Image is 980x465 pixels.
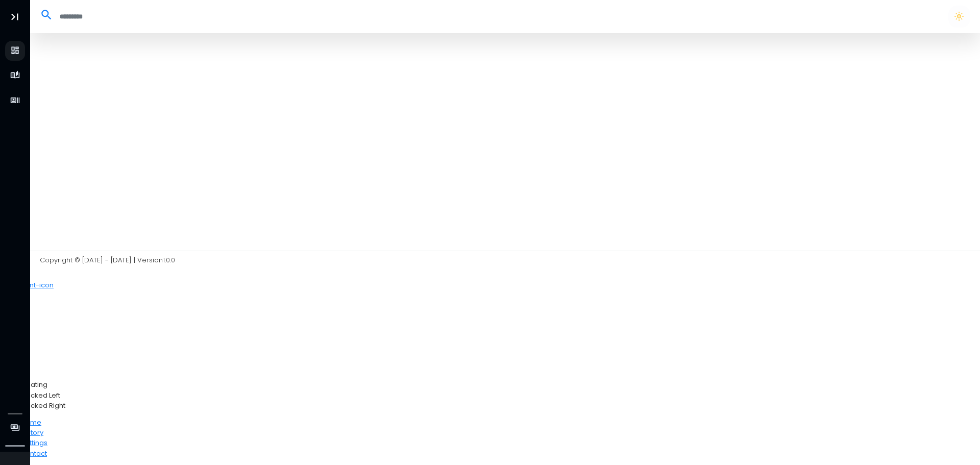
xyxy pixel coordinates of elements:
[13,449,47,459] img: Contact
[13,438,47,448] img: Settings
[13,401,65,411] img: Docked Right
[40,255,175,265] span: Copyright © [DATE] - [DATE] | Version 1.0.0
[13,380,47,390] img: Floating
[5,7,24,27] button: Toggle Aside
[13,390,60,401] img: Docked Left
